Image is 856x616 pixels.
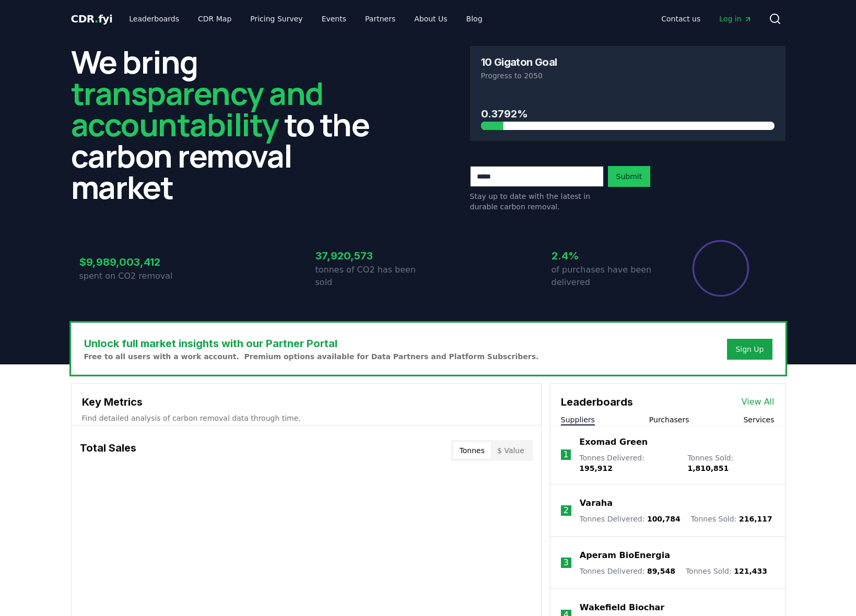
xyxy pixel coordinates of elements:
[735,344,764,354] a: Sign Up
[580,601,664,614] a: Wakefield Biochar
[71,72,323,146] span: transparency and accountability
[458,9,491,28] a: Blog
[687,453,774,473] p: Tonnes Sold :
[552,264,664,289] p: of purchases have been delivered
[739,515,772,523] span: 216,117
[647,515,681,523] span: 100,784
[649,414,689,425] button: Purchasers
[691,514,772,524] p: Tonnes Sold :
[82,413,531,423] p: Find detailed analysis of carbon removal data through time.
[564,504,569,517] p: 2
[491,442,531,459] button: $ Value
[82,394,531,410] h3: Key Metrics
[71,46,386,203] h2: We bring to the carbon removal market
[579,453,677,473] p: Tonnes Delivered :
[481,70,775,81] p: Progress to 2050
[727,339,772,360] button: Sign Up
[711,9,760,28] a: Log in
[608,166,651,187] button: Submit
[79,270,192,282] p: spent on CO2 removal
[734,567,767,575] span: 121,433
[653,9,709,28] a: Contact us
[719,14,752,24] span: Log in
[313,9,355,28] a: Events
[453,442,491,459] button: Tonnes
[84,336,539,351] h3: Unlock full market insights with our Partner Portal
[470,191,604,212] p: Stay up to date with the latest in durable carbon removal.
[190,9,240,28] a: CDR Map
[552,248,664,264] h3: 2.4%
[580,566,675,576] p: Tonnes Delivered :
[315,248,428,264] h3: 37,920,573
[481,57,557,67] h3: 10 Gigaton Goal
[561,414,595,425] button: Suppliers
[71,11,113,26] a: CDR.fyi
[563,448,568,461] p: 1
[242,9,311,28] a: Pricing Survey
[743,414,774,425] button: Services
[95,13,98,25] span: .
[742,396,775,408] a: View All
[580,514,681,524] p: Tonnes Delivered :
[564,556,569,569] p: 3
[80,440,136,461] h3: Total Sales
[686,566,767,576] p: Tonnes Sold :
[79,254,192,270] h3: $9,989,003,412
[406,9,455,28] a: About Us
[580,549,670,562] a: Aperam BioEnergia
[84,351,539,362] p: Free to all users with a work account. Premium options available for Data Partners and Platform S...
[121,9,490,28] nav: Main
[481,106,775,122] h3: 0.3792%
[121,9,187,28] a: Leaderboards
[71,13,113,25] span: CDR fyi
[561,394,633,410] h3: Leaderboards
[691,239,750,298] div: Percentage of sales delivered
[357,9,404,28] a: Partners
[315,264,428,289] p: tonnes of CO2 has been sold
[647,567,675,575] span: 89,548
[580,497,613,510] a: Varaha
[653,9,760,28] nav: Main
[687,464,729,472] span: 1,810,851
[579,436,648,448] a: Exomad Green
[579,464,613,472] span: 195,912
